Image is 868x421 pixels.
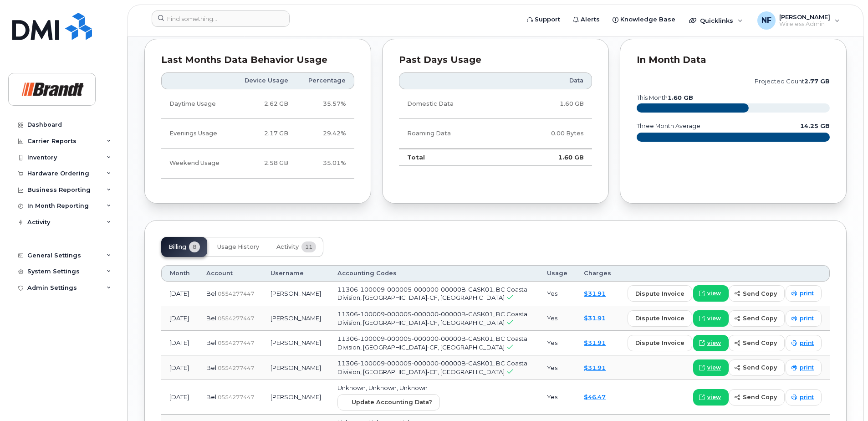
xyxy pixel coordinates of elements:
[751,11,846,30] div: Noah Fouillard
[507,119,592,149] td: 0.00 Bytes
[761,15,771,26] span: NF
[218,290,254,297] span: 0554277447
[628,310,692,327] button: dispute invoice
[567,10,606,29] a: Alerts
[206,393,218,400] span: Bell
[700,17,733,24] span: Quicklinks
[296,119,354,149] td: 29.42%
[786,285,822,302] a: print
[161,119,232,149] td: Evenings Usage
[779,21,830,28] span: Wireless Admin
[693,389,729,406] a: view
[161,355,198,380] td: [DATE]
[539,282,576,306] td: Yes
[786,310,822,327] a: print
[296,72,354,89] th: Percentage
[337,359,529,375] span: 11306-100009-000005-000000-00000B-CASK01, BC Coastal Division, [GEOGRAPHIC_DATA]-CF, [GEOGRAPHIC_...
[707,339,721,347] span: view
[743,289,777,298] span: send copy
[800,364,814,372] span: print
[161,149,354,178] tr: Friday from 6:00pm to Monday 8:00am
[507,149,592,166] td: 1.60 GB
[161,282,198,306] td: [DATE]
[683,11,749,30] div: Quicklinks
[635,314,684,323] span: dispute invoice
[161,56,354,65] div: Last Months Data Behavior Usage
[337,310,529,326] span: 11306-100009-000005-000000-00000B-CASK01, BC Coastal Division, [GEOGRAPHIC_DATA]-CF, [GEOGRAPHIC_...
[693,285,729,302] a: view
[707,393,721,401] span: view
[743,363,777,372] span: send copy
[636,123,700,129] text: three month average
[337,394,440,411] button: Update Accounting Data?
[693,359,729,376] a: view
[352,398,432,406] span: Update Accounting Data?
[262,380,329,415] td: [PERSON_NAME]
[161,149,232,178] td: Weekend Usage
[218,365,254,371] span: 0554277447
[584,314,606,322] a: $31.91
[584,393,606,400] a: $46.47
[206,290,218,297] span: Bell
[232,119,296,149] td: 2.17 GB
[399,56,592,65] div: Past Days Usage
[755,78,830,85] text: projected count
[507,72,592,89] th: Data
[262,331,329,355] td: [PERSON_NAME]
[161,306,198,331] td: [DATE]
[743,314,777,323] span: send copy
[161,265,198,282] th: Month
[262,355,329,380] td: [PERSON_NAME]
[584,339,606,346] a: $31.91
[636,94,693,101] text: this month
[399,89,507,119] td: Domestic Data
[637,56,830,65] div: In Month Data
[262,282,329,306] td: [PERSON_NAME]
[729,359,785,376] button: send copy
[152,10,290,27] input: Find something...
[800,289,814,298] span: print
[337,384,428,391] span: Unknown, Unknown, Unknown
[779,13,830,21] span: [PERSON_NAME]
[232,149,296,178] td: 2.58 GB
[206,364,218,371] span: Bell
[628,285,692,302] button: dispute invoice
[800,339,814,347] span: print
[329,265,539,282] th: Accounting Codes
[161,380,198,415] td: [DATE]
[521,10,567,29] a: Support
[218,339,254,346] span: 0554277447
[161,331,198,355] td: [DATE]
[635,289,684,298] span: dispute invoice
[218,394,254,400] span: 0554277447
[729,310,785,327] button: send copy
[301,241,316,252] span: 11
[606,10,682,29] a: Knowledge Base
[729,389,785,406] button: send copy
[206,339,218,346] span: Bell
[218,315,254,322] span: 0554277447
[800,123,830,129] text: 14.25 GB
[296,89,354,119] td: 35.57%
[628,335,692,351] button: dispute invoice
[707,364,721,372] span: view
[786,335,822,351] a: print
[581,15,600,24] span: Alerts
[786,389,822,406] a: print
[668,94,693,101] tspan: 1.60 GB
[786,359,822,376] a: print
[217,243,259,251] span: Usage History
[693,335,729,351] a: view
[161,119,354,149] tr: Weekdays from 6:00pm to 8:00am
[535,15,560,24] span: Support
[232,89,296,119] td: 2.62 GB
[576,265,619,282] th: Charges
[707,289,721,298] span: view
[800,314,814,323] span: print
[507,89,592,119] td: 1.60 GB
[620,15,675,24] span: Knowledge Base
[206,314,218,322] span: Bell
[584,290,606,297] a: $31.91
[804,78,830,85] tspan: 2.77 GB
[296,149,354,178] td: 35.01%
